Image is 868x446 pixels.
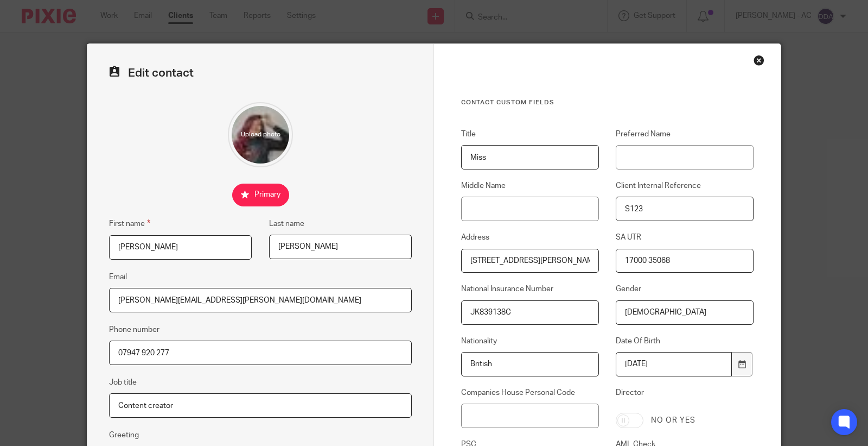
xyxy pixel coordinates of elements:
[109,66,412,80] h2: Edit contact
[616,352,732,376] input: YYYY-MM-DD
[109,324,159,335] label: Phone number
[616,129,754,140] label: Preferred Name
[616,180,754,191] label: Client Internal Reference
[109,217,150,230] label: First name
[461,180,599,191] label: Middle Name
[461,336,599,347] label: Nationality
[109,272,127,282] label: Email
[754,55,764,66] div: Close this dialog window
[616,284,754,294] label: Gender
[461,284,599,294] label: National Insurance Number
[616,232,754,243] label: SA UTR
[616,387,754,405] label: Director
[461,98,754,107] h3: Contact Custom fields
[461,232,599,243] label: Address
[269,218,304,229] label: Last name
[109,377,137,388] label: Job title
[461,387,599,398] label: Companies House Personal Code
[461,129,599,140] label: Title
[109,430,139,441] label: Greeting
[651,415,695,426] label: No or yes
[616,336,754,347] label: Date Of Birth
